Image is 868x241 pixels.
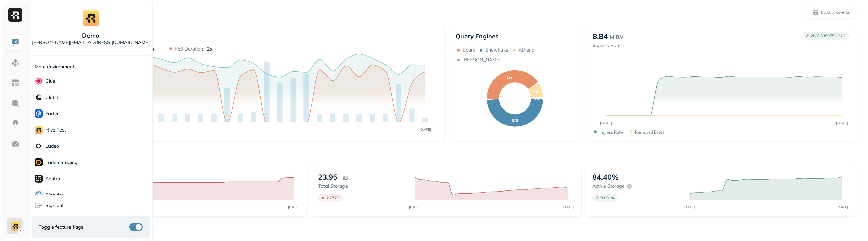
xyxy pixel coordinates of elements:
p: Sentra [45,176,60,182]
img: demo [83,10,99,26]
img: Clutch [35,93,43,101]
img: Forter [35,109,43,118]
span: Toggle feature flags [39,224,83,230]
img: Singular [35,191,43,199]
p: Clutch [45,94,59,101]
span: Sign out [45,202,64,209]
img: Sentra [35,175,43,183]
p: Ludeo [45,143,59,149]
img: Clue [35,77,43,85]
p: Singular [45,192,63,198]
p: Clue [45,78,55,84]
p: Ludeo Staging [45,159,78,166]
p: Hive Test [45,127,66,133]
img: Ludeo Staging [35,158,43,166]
p: [PERSON_NAME][EMAIL_ADDRESS][DOMAIN_NAME] [32,39,150,46]
img: Ludeo [35,142,43,150]
img: Hive Test [35,126,43,134]
p: More environments [35,64,77,70]
p: demo [82,32,99,39]
p: Forter [45,111,59,117]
